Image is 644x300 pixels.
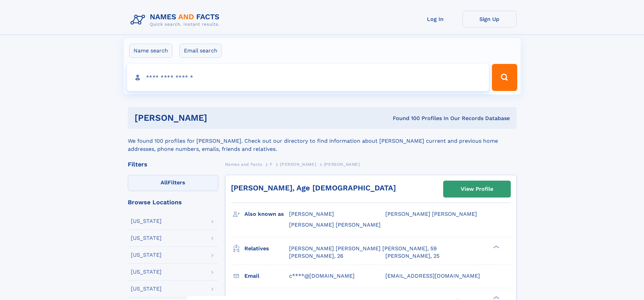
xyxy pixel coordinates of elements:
h3: Relatives [244,243,289,254]
img: Logo Names and Facts [128,11,225,29]
a: [PERSON_NAME] [PERSON_NAME] [PERSON_NAME], 59 [289,245,437,252]
label: Email search [180,44,222,58]
div: Browse Locations [128,199,218,205]
div: We found 100 profiles for [PERSON_NAME]. Check out our directory to find information about [PERSO... [128,129,517,153]
span: [EMAIL_ADDRESS][DOMAIN_NAME] [385,273,480,279]
div: [US_STATE] [131,286,162,292]
button: Search Button [492,64,517,91]
h3: Also known as [244,208,289,220]
span: All [161,179,168,186]
span: [PERSON_NAME] [PERSON_NAME] [385,211,477,217]
span: [PERSON_NAME] [280,162,316,167]
label: Name search [129,44,172,58]
div: [US_STATE] [131,269,162,275]
div: [US_STATE] [131,218,162,224]
a: Log In [408,11,462,27]
a: [PERSON_NAME], Age [DEMOGRAPHIC_DATA] [231,184,396,192]
a: View Profile [444,181,510,197]
a: [PERSON_NAME] [280,160,316,168]
a: [PERSON_NAME], 26 [289,252,343,260]
h3: Email [244,270,289,282]
input: search input [127,64,489,91]
span: F [270,162,272,167]
div: Found 100 Profiles In Our Records Database [300,115,510,122]
a: Sign Up [462,11,517,27]
span: [PERSON_NAME] [289,211,334,217]
label: Filters [128,175,218,191]
div: ❯ [492,295,500,300]
span: [PERSON_NAME] [324,162,360,167]
div: [US_STATE] [131,252,162,258]
a: [PERSON_NAME], 25 [385,252,439,260]
div: [US_STATE] [131,235,162,241]
span: [PERSON_NAME] [PERSON_NAME] [289,222,381,228]
a: Names and Facts [225,160,262,168]
div: ❯ [492,245,500,249]
h1: [PERSON_NAME] [135,114,300,122]
div: Filters [128,161,218,167]
a: F [270,160,272,168]
div: View Profile [461,181,493,197]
